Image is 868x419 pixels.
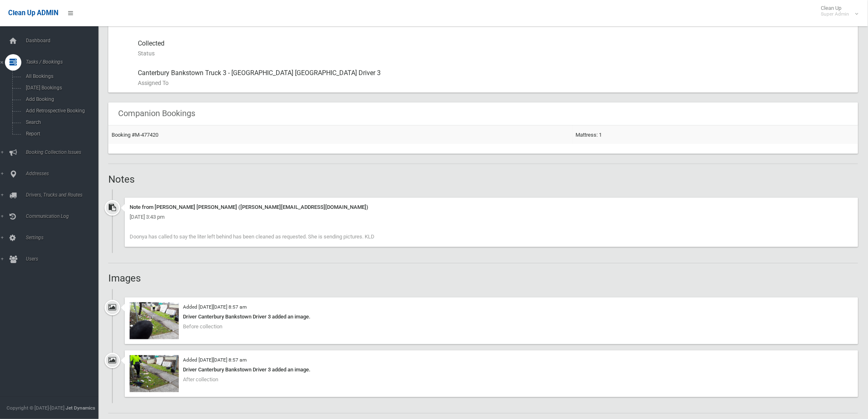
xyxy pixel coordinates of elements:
[23,73,98,79] span: All Bookings
[23,131,98,137] span: Report
[108,105,205,121] header: Companion Bookings
[573,126,858,144] td: Mattress: 1
[138,78,852,88] small: Assigned To
[130,213,853,222] div: [DATE] 3:43 pm
[23,108,98,114] span: Add Retrospective Booking
[23,256,105,262] span: Users
[8,9,58,17] span: Clean Up ADMIN
[108,174,858,185] h2: Notes
[23,119,98,125] span: Search
[108,273,858,284] h2: Images
[23,171,105,176] span: Addresses
[23,59,105,65] span: Tasks / Bookings
[23,235,105,240] span: Settings
[130,234,375,240] span: Doonya has called to say the liter left behind has been cleaned as requested. She is sending pict...
[821,11,850,17] small: Super Admin
[138,48,852,58] small: Status
[7,405,64,411] span: Copyright © [DATE]-[DATE]
[130,365,853,375] div: Driver Canterbury Bankstown Driver 3 added an image.
[23,96,98,102] span: Add Booking
[130,203,853,213] div: Note from [PERSON_NAME] [PERSON_NAME] ([PERSON_NAME][EMAIL_ADDRESS][DOMAIN_NAME])
[23,192,105,198] span: Drivers, Trucks and Routes
[183,305,247,310] small: Added [DATE][DATE] 8:57 am
[130,312,853,322] div: Driver Canterbury Bankstown Driver 3 added an image.
[23,149,105,155] span: Booking Collection Issues
[183,357,247,363] small: Added [DATE][DATE] 8:57 am
[817,5,858,17] span: Clean Up
[23,85,98,91] span: [DATE] Bookings
[130,355,179,392] img: 2025-08-2508.57.294229204342622142053.jpg
[138,63,852,93] div: Canterbury Bankstown Truck 3 - [GEOGRAPHIC_DATA] [GEOGRAPHIC_DATA] Driver 3
[183,324,222,330] span: Before collection
[23,38,105,44] span: Dashboard
[112,132,158,138] a: Booking #M-477420
[66,405,95,411] strong: Jet Dynamics
[130,302,179,339] img: 2025-08-2508.57.11384781917849803645.jpg
[23,213,105,219] span: Communication Log
[183,377,218,383] span: After collection
[138,34,852,63] div: Collected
